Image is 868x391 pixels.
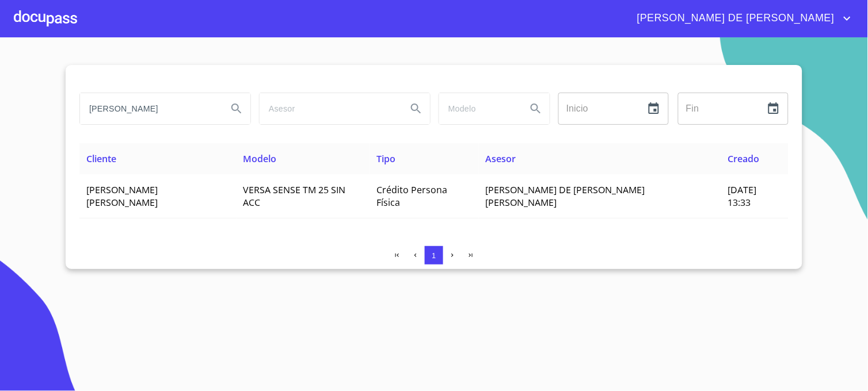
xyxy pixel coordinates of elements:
button: 1 [425,246,443,264]
button: account of current user [629,9,854,28]
span: Creado [728,152,760,165]
span: Asesor [486,152,516,165]
span: [PERSON_NAME] DE [PERSON_NAME] [PERSON_NAME] [486,183,645,209]
span: [PERSON_NAME] [PERSON_NAME] [86,183,158,209]
button: Search [402,95,430,122]
span: Tipo [376,152,395,165]
button: Search [223,95,250,122]
button: Search [522,95,550,122]
span: Cliente [86,152,116,165]
input: search [260,93,398,124]
span: Modelo [243,152,277,165]
span: [PERSON_NAME] DE [PERSON_NAME] [629,9,840,28]
input: search [439,93,517,124]
input: search [80,93,218,124]
span: [DATE] 13:33 [728,183,757,209]
span: Crédito Persona Física [376,183,447,209]
span: VERSA SENSE TM 25 SIN ACC [243,183,346,209]
span: 1 [432,251,436,260]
